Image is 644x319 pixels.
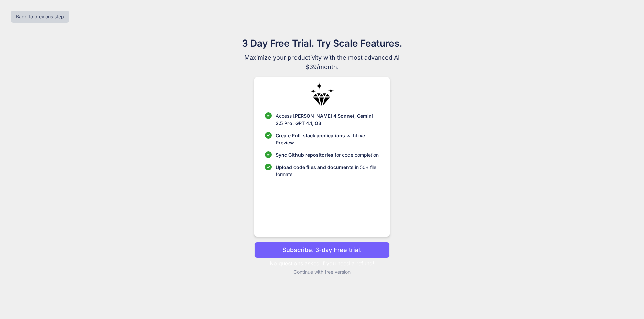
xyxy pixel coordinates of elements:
p: with [276,132,379,146]
img: checklist [265,164,272,170]
p: Subscribe. 3-day Free trial. [282,245,362,254]
p: Continue with free version [254,269,389,275]
span: [PERSON_NAME] 4 Sonnet, Gemini 2.5 Pro, GPT 4.1, O3 [276,113,373,126]
span: $39/month. [209,62,435,72]
p: Access [276,112,379,127]
h1: 3 Day Free Trial. Try Scale Features. [209,36,435,50]
button: Back to previous step [11,11,69,23]
button: Subscribe. 3-day Free trial. [254,242,389,258]
img: checklist [265,112,272,119]
p: for code completion [276,151,379,158]
span: Sync Github repositories [276,152,333,158]
img: checklist [265,151,272,158]
img: checklist [265,132,272,139]
span: Create Full-stack applications [276,133,346,138]
span: Upload code files and documents [276,164,354,170]
p: in 50+ file formats [276,164,379,178]
p: No questions asked if you need a refund! [254,259,389,267]
span: Maximize your productivity with the most advanced AI [209,53,435,62]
